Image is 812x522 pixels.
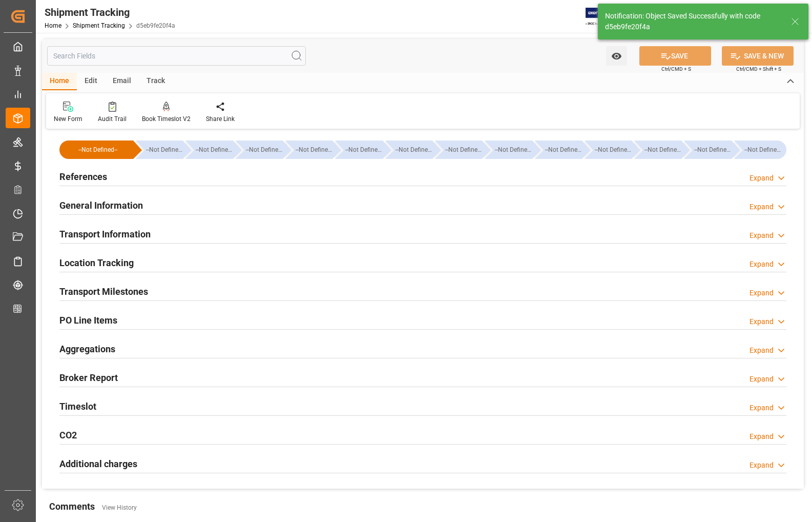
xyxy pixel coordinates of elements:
[586,8,621,26] img: Exertis%20JAM%20-%20Email%20Logo.jpg_1722504956.jpg
[644,140,681,159] div: --Not Defined--
[495,140,532,159] div: --Not Defined--
[749,431,774,442] div: Expand
[694,140,731,159] div: --Not Defined--
[59,342,115,356] h2: Aggregations
[485,140,532,159] div: --Not Defined--
[98,114,127,124] div: Audit Trail
[661,65,691,73] span: Ctrl/CMD + S
[59,227,151,241] h2: Transport Information
[345,140,382,159] div: --Not Defined--
[105,73,139,90] div: Email
[545,140,582,159] div: --Not Defined--
[45,5,175,20] div: Shipment Tracking
[285,140,332,159] div: --Not Defined--
[59,170,107,184] h2: References
[59,371,118,385] h2: Broker Report
[59,428,77,442] h2: CO2
[246,140,283,159] div: --Not Defined--
[335,140,382,159] div: --Not Defined--
[749,345,774,356] div: Expand
[73,22,125,29] a: Shipment Tracking
[435,140,482,159] div: --Not Defined--
[749,288,774,298] div: Expand
[595,140,632,159] div: --Not Defined--
[749,403,774,413] div: Expand
[744,140,781,159] div: --Not Defined--
[395,140,432,159] div: --Not Defined--
[639,46,711,66] button: SAVE
[196,140,233,159] div: --Not Defined--
[749,230,774,241] div: Expand
[734,140,786,159] div: --Not Defined--
[535,140,582,159] div: --Not Defined--
[185,140,233,159] div: --Not Defined--
[59,256,134,270] h2: Location Tracking
[206,114,235,124] div: Share Link
[70,140,126,159] div: --Not Defined--
[606,46,627,66] button: open menu
[59,399,96,413] h2: Timeslot
[54,114,82,124] div: New Form
[136,140,183,159] div: --Not Defined--
[585,140,632,159] div: --Not Defined--
[59,285,148,298] h2: Transport Milestones
[684,140,731,159] div: --Not Defined--
[749,259,774,270] div: Expand
[77,73,105,90] div: Edit
[142,114,191,124] div: Book Timeslot V2
[749,173,774,184] div: Expand
[445,140,482,159] div: --Not Defined--
[605,11,781,32] div: Notification: Object Saved Successfully with code d5eb9fe20f4a
[236,140,283,159] div: --Not Defined--
[749,202,774,212] div: Expand
[385,140,432,159] div: --Not Defined--
[296,140,332,159] div: --Not Defined--
[749,316,774,327] div: Expand
[59,313,117,327] h2: PO Line Items
[59,457,137,471] h2: Additional charges
[722,46,794,66] button: SAVE & NEW
[146,140,183,159] div: --Not Defined--
[49,499,95,513] h2: Comments
[634,140,681,159] div: --Not Defined--
[45,22,61,29] a: Home
[59,198,143,212] h2: General Information
[736,65,781,73] span: Ctrl/CMD + Shift + S
[59,140,133,159] div: --Not Defined--
[47,46,306,66] input: Search Fields
[42,73,77,90] div: Home
[749,374,774,385] div: Expand
[102,504,137,511] a: View History
[139,73,173,90] div: Track
[749,460,774,471] div: Expand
